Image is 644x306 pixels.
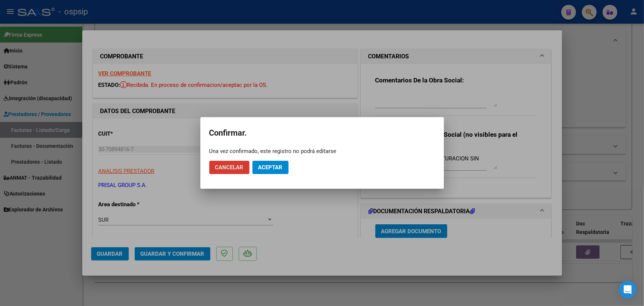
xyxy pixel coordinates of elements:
[209,147,435,155] div: Una vez confirmado, este registro no podrá editarse
[252,161,289,174] button: Aceptar
[619,281,637,299] div: Open Intercom Messenger
[209,126,435,140] h2: Confirmar.
[215,164,244,171] span: Cancelar
[209,161,249,174] button: Cancelar
[258,164,283,171] span: Aceptar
